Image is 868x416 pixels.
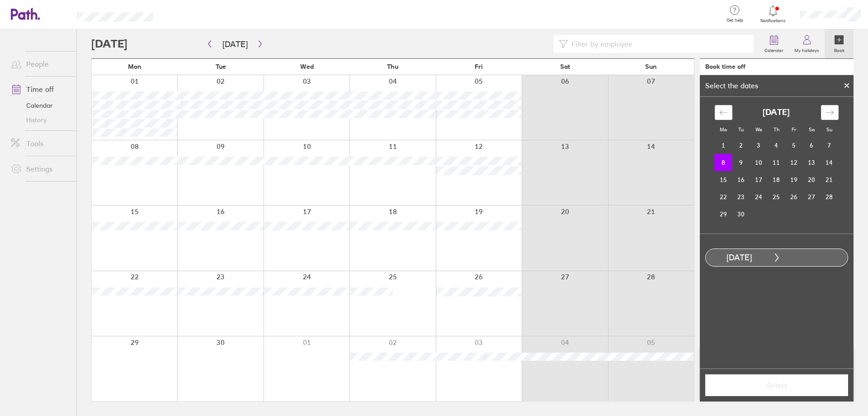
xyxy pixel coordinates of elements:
[715,188,732,206] td: Choose Monday, September 22, 2025 as your check-out date. It’s available.
[821,137,838,154] td: Choose Sunday, September 7, 2025 as your check-out date. It’s available.
[825,29,854,58] a: Book
[768,188,785,206] td: Choose Thursday, September 25, 2025 as your check-out date. It’s available.
[715,154,732,171] td: Selected as start date. Monday, September 8, 2025
[759,45,789,53] label: Calendar
[759,29,789,58] a: Calendar
[750,171,768,188] td: Choose Wednesday, September 17, 2025 as your check-out date. It’s available.
[750,137,768,154] td: Choose Wednesday, September 3, 2025 as your check-out date. It’s available.
[789,45,825,53] label: My holidays
[763,108,790,117] strong: [DATE]
[803,188,821,206] td: Choose Saturday, September 27, 2025 as your check-out date. It’s available.
[738,126,744,133] small: Tu
[215,37,255,52] button: [DATE]
[759,18,788,24] span: Notifications
[826,126,832,133] small: Su
[732,188,750,206] td: Choose Tuesday, September 23, 2025 as your check-out date. It’s available.
[732,206,750,223] td: Choose Tuesday, September 30, 2025 as your check-out date. It’s available.
[720,126,727,133] small: Mo
[715,171,732,188] td: Choose Monday, September 15, 2025 as your check-out date. It’s available.
[128,63,142,70] span: Mon
[705,374,848,396] button: Select
[4,80,76,98] a: Time off
[759,5,788,24] a: Notifications
[768,171,785,188] td: Choose Thursday, September 18, 2025 as your check-out date. It’s available.
[821,171,838,188] td: Choose Sunday, September 21, 2025 as your check-out date. It’s available.
[809,126,815,133] small: Sa
[785,154,803,171] td: Choose Friday, September 12, 2025 as your check-out date. It’s available.
[387,63,398,70] span: Thu
[732,154,750,171] td: Choose Tuesday, September 9, 2025 as your check-out date. It’s available.
[768,154,785,171] td: Choose Thursday, September 11, 2025 as your check-out date. It’s available.
[774,126,779,133] small: Th
[732,171,750,188] td: Choose Tuesday, September 16, 2025 as your check-out date. It’s available.
[785,137,803,154] td: Choose Friday, September 5, 2025 as your check-out date. It’s available.
[803,137,821,154] td: Choose Saturday, September 6, 2025 as your check-out date. It’s available.
[4,98,76,113] a: Calendar
[705,97,849,234] div: Calendar
[803,154,821,171] td: Choose Saturday, September 13, 2025 as your check-out date. It’s available.
[560,63,570,70] span: Sat
[755,126,762,133] small: We
[216,63,226,70] span: Tue
[829,45,850,53] label: Book
[789,29,825,58] a: My holidays
[712,381,842,389] span: Select
[821,188,838,206] td: Choose Sunday, September 28, 2025 as your check-out date. It’s available.
[475,63,483,70] span: Fri
[715,105,732,120] div: Move backward to switch to the previous month.
[568,35,748,53] input: Filter by employee
[720,18,750,23] span: Get help
[768,137,785,154] td: Choose Thursday, September 4, 2025 as your check-out date. It’s available.
[706,253,773,263] div: [DATE]
[4,113,76,127] a: History
[732,137,750,154] td: Choose Tuesday, September 2, 2025 as your check-out date. It’s available.
[750,154,768,171] td: Choose Wednesday, September 10, 2025 as your check-out date. It’s available.
[785,171,803,188] td: Choose Friday, September 19, 2025 as your check-out date. It’s available.
[715,206,732,223] td: Choose Monday, September 29, 2025 as your check-out date. It’s available.
[803,171,821,188] td: Choose Saturday, September 20, 2025 as your check-out date. It’s available.
[645,63,657,70] span: Sun
[300,63,314,70] span: Wed
[821,154,838,171] td: Choose Sunday, September 14, 2025 as your check-out date. It’s available.
[700,81,764,90] div: Select the dates
[750,188,768,206] td: Choose Wednesday, September 24, 2025 as your check-out date. It’s available.
[715,137,732,154] td: Choose Monday, September 1, 2025 as your check-out date. It’s available.
[4,55,76,73] a: People
[4,134,76,153] a: Tools
[785,188,803,206] td: Choose Friday, September 26, 2025 as your check-out date. It’s available.
[705,63,745,70] div: Book time off
[4,160,76,178] a: Settings
[792,126,796,133] small: Fr
[821,105,839,120] div: Move forward to switch to the next month.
